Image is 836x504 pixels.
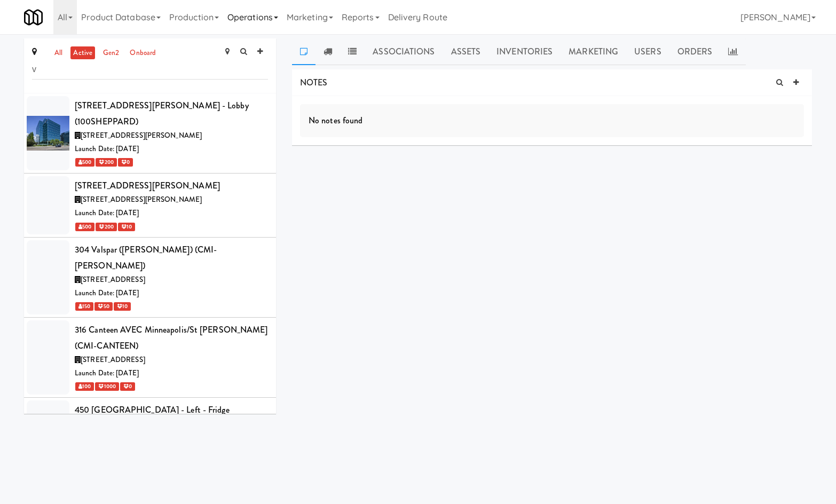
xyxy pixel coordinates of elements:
div: [STREET_ADDRESS][PERSON_NAME] - Lobby (100SHEPPARD) [75,98,268,129]
div: 304 Valspar ([PERSON_NAME]) (CMI-[PERSON_NAME]) [75,242,268,273]
span: 500 [75,223,94,231]
span: 200 [96,158,116,167]
span: 10 [118,223,135,231]
span: 100 [75,382,94,391]
div: Launch Date: [DATE] [75,143,268,156]
span: 0 [118,158,133,167]
li: 304 Valspar ([PERSON_NAME]) (CMI-[PERSON_NAME])[STREET_ADDRESS]Launch Date: [DATE] 150 50 10 [24,238,276,318]
span: [STREET_ADDRESS][PERSON_NAME] [81,194,202,204]
div: 450 [GEOGRAPHIC_DATA] - Left - Fridge (450WA182) [75,402,268,434]
div: Launch Date: [DATE] [75,367,268,380]
li: 316 Canteen AVEC Minneapolis/St [PERSON_NAME] (CMI-CANTEEN)[STREET_ADDRESS]Launch Date: [DATE] 10... [24,318,276,398]
span: 200 [96,223,116,231]
li: [STREET_ADDRESS][PERSON_NAME] - Lobby (100SHEPPARD)[STREET_ADDRESS][PERSON_NAME]Launch Date: [DAT... [24,93,276,174]
a: Assets [443,38,489,65]
img: Micromart [24,8,43,27]
div: 316 Canteen AVEC Minneapolis/St [PERSON_NAME] (CMI-CANTEEN) [75,322,268,353]
span: 1000 [95,382,119,391]
span: 10 [114,302,131,311]
a: gen2 [100,46,122,60]
span: NOTES [300,76,328,89]
a: Users [626,38,669,65]
span: 500 [75,158,94,167]
span: [STREET_ADDRESS][PERSON_NAME] [81,130,202,140]
span: [STREET_ADDRESS] [81,274,145,285]
div: Launch Date: [DATE] [75,287,268,300]
span: 50 [94,302,112,311]
span: 0 [120,382,135,391]
div: Launch Date: [DATE] [75,207,268,220]
a: Marketing [561,38,626,65]
a: onboard [127,46,159,60]
a: Orders [669,38,721,65]
a: active [70,46,95,60]
a: Inventories [488,38,561,65]
span: [STREET_ADDRESS] [81,355,145,365]
div: No notes found [300,104,804,137]
a: all [52,46,65,60]
span: 150 [75,302,93,311]
a: Associations [365,38,443,65]
input: Search site [32,60,268,80]
li: [STREET_ADDRESS][PERSON_NAME][STREET_ADDRESS][PERSON_NAME]Launch Date: [DATE] 500 200 10 [24,174,276,238]
li: 450 [GEOGRAPHIC_DATA] - Left - Fridge (450WA182)[STREET_ADDRESS][US_STATE] 1 42 10Tax included [24,398,276,464]
div: [STREET_ADDRESS][PERSON_NAME] [75,178,268,194]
